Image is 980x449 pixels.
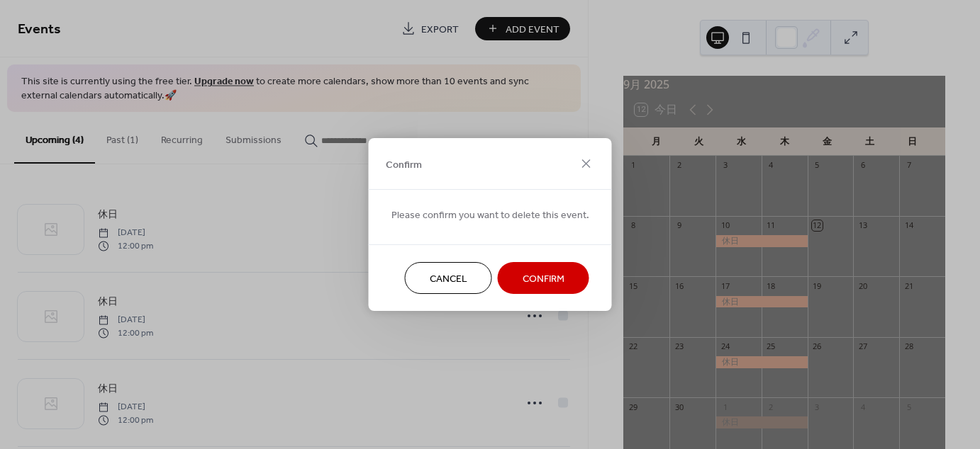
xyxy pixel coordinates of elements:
span: Confirm [523,272,564,287]
span: Please confirm you want to delete this event. [391,208,589,223]
button: Confirm [498,262,589,294]
button: Cancel [405,262,492,294]
span: Confirm [386,157,422,172]
span: Cancel [430,272,467,287]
